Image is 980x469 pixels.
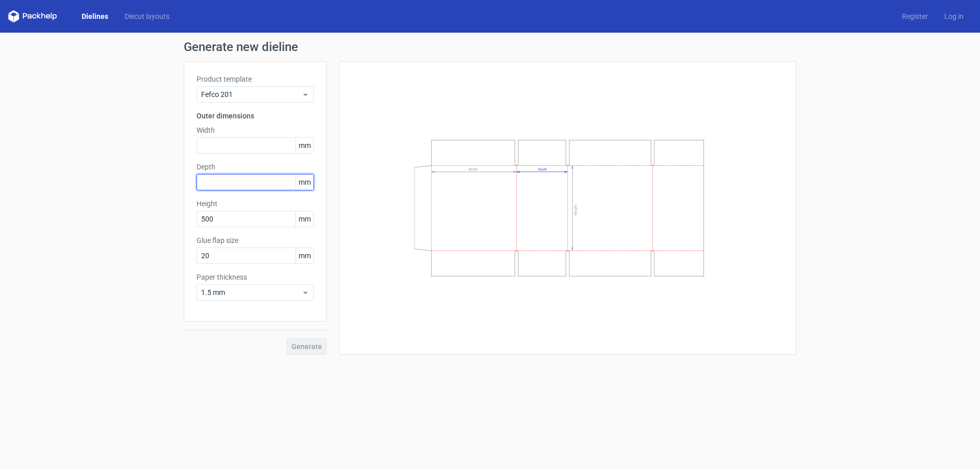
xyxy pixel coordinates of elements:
[197,74,314,84] label: Product template
[197,125,314,135] label: Width
[538,167,547,171] text: Depth
[296,138,313,153] span: mm
[296,248,313,263] span: mm
[936,11,972,21] a: Log in
[197,235,314,245] label: Glue flap size
[894,11,936,21] a: Register
[197,199,314,209] label: Height
[201,287,302,298] span: 1.5 mm
[469,167,478,171] text: Width
[197,272,314,282] label: Paper thickness
[296,211,313,227] span: mm
[184,41,796,53] h1: Generate new dieline
[574,205,578,215] text: Height
[116,11,178,21] a: Diecut layouts
[201,89,302,100] span: Fefco 201
[197,111,314,121] h3: Outer dimensions
[296,175,313,190] span: mm
[73,11,116,21] a: Dielines
[197,162,314,172] label: Depth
